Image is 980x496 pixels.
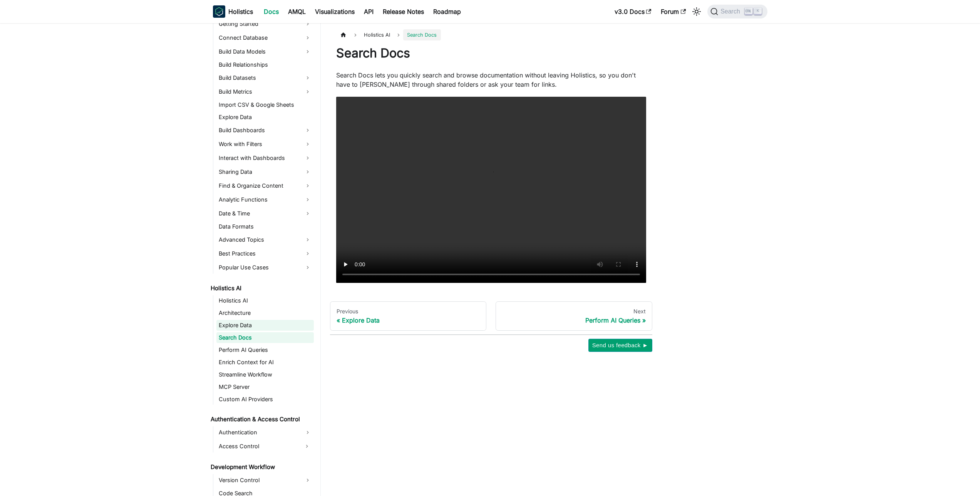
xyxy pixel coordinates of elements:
button: Switch between dark and light mode (currently light mode) [690,5,703,18]
button: Send us feedback ► [588,339,652,352]
a: Build Datasets [216,72,314,84]
a: Explore Data [216,320,314,331]
a: Work with Filters [216,138,314,150]
a: Holistics AI [208,283,314,294]
span: Send us feedback ► [592,340,648,350]
nav: Breadcrumbs [336,29,646,40]
a: Perform AI Queries [216,345,314,355]
a: Roadmap [429,5,466,18]
img: Holistics [213,5,225,18]
span: Search [718,8,745,15]
a: Visualizations [310,5,359,18]
a: Build Metrics [216,86,314,98]
a: Release Notes [378,5,429,18]
a: Search Docs [216,332,314,343]
a: Connect Database [216,32,314,44]
nav: Docs sidebar [205,23,321,496]
a: MCP Server [216,382,314,392]
a: Forum [656,5,690,18]
a: Find & Organize Content [216,180,314,192]
a: AMQL [283,5,310,18]
a: Build Data Models [216,45,314,58]
a: Streamline Workflow [216,369,314,380]
a: Explore Data [216,112,314,123]
a: v3.0 Docs [610,5,656,18]
a: Interact with Dashboards [216,152,314,164]
a: Getting Started [216,18,314,30]
a: API [359,5,378,18]
a: Data Formats [216,221,314,232]
a: Date & Time [216,207,314,220]
a: Enrich Context for AI [216,357,314,368]
div: Perform AI Queries [502,316,646,324]
a: HolisticsHolistics [213,5,253,18]
a: Authentication & Access Control [208,414,314,425]
h1: Search Docs [336,45,646,61]
a: Popular Use Cases [216,261,314,274]
a: Sharing Data [216,166,314,178]
p: Search Docs lets you quickly search and browse documentation without leaving Holistics, so you do... [336,71,646,89]
a: Access Control [216,440,300,452]
span: Search Docs [403,29,441,40]
div: Next [502,308,646,315]
kbd: K [754,8,762,15]
a: Analytic Functions [216,193,314,206]
a: Version Control [216,474,314,486]
a: Build Dashboards [216,124,314,136]
a: Docs [259,5,283,18]
b: Holistics [228,7,253,16]
video: Your browser does not support embedding video, but you can . [336,97,646,283]
button: Search (Ctrl+K) [707,5,767,18]
a: Home page [336,29,351,40]
a: Import CSV & Google Sheets [216,99,314,110]
div: Explore Data [337,316,480,324]
button: Expand sidebar category 'Access Control' [300,440,314,452]
a: Best Practices [216,247,314,260]
a: Build Relationships [216,59,314,70]
div: Previous [337,308,480,315]
a: Architecture [216,308,314,318]
a: Development Workflow [208,462,314,472]
a: Holistics AI [216,295,314,306]
a: Custom AI Providers [216,394,314,405]
span: Holistics AI [360,29,394,40]
a: Authentication [216,426,314,439]
a: PreviousExplore Data [330,301,487,331]
nav: Docs pages [330,301,652,331]
a: NextPerform AI Queries [496,301,652,331]
a: Advanced Topics [216,234,314,246]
